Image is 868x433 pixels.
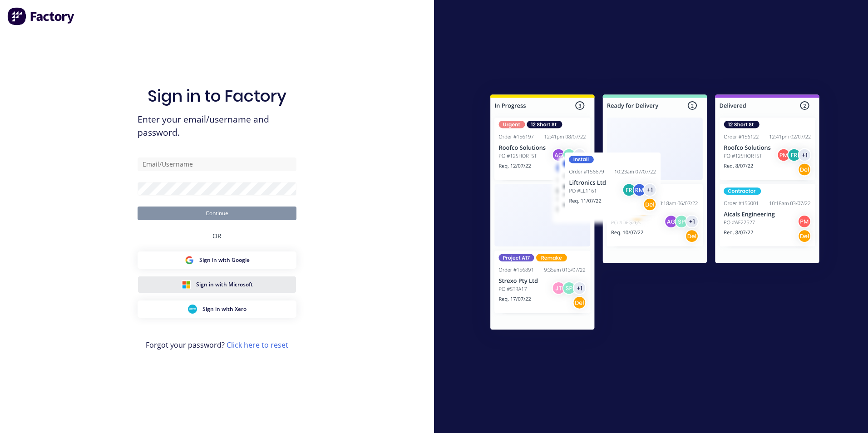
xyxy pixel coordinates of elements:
span: Enter your email/username and password. [138,113,296,139]
a: Click here to reset [227,340,288,350]
span: Sign in with Xero [202,305,247,313]
button: Google Sign inSign in with Google [138,251,296,269]
span: Sign in with Microsoft [196,280,253,289]
button: Xero Sign inSign in with Xero [138,300,296,318]
input: Email/Username [138,157,296,171]
img: Microsoft Sign in [182,280,191,289]
span: Forgot your password? [146,340,288,350]
button: Microsoft Sign inSign in with Microsoft [138,276,296,293]
span: Sign in with Google [199,256,250,264]
img: Xero Sign in [188,305,197,314]
h1: Sign in to Factory [148,86,286,106]
img: Sign in [470,76,839,351]
button: Continue [138,207,296,220]
img: Factory [7,7,75,25]
div: OR [212,220,222,251]
img: Google Sign in [185,256,194,265]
